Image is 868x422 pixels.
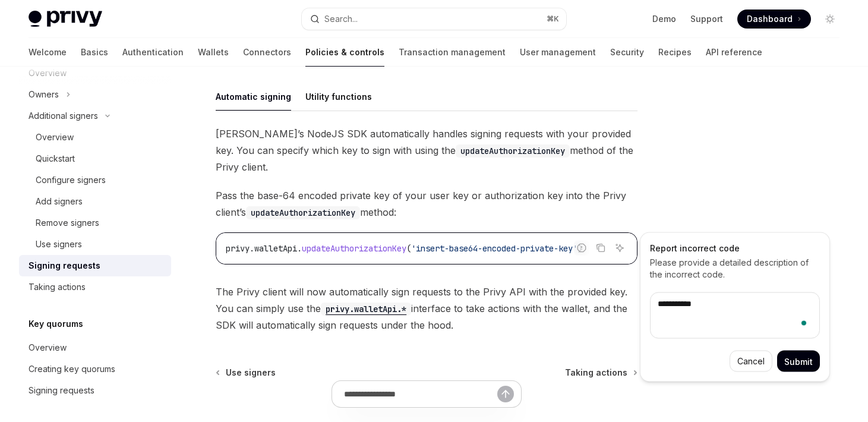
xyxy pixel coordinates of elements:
a: Signing requests [19,255,171,276]
span: . [250,243,254,254]
div: Overview [29,341,67,355]
span: updateAuthorizationKey [302,243,406,254]
div: Automatic signing [216,83,291,111]
a: User management [520,38,596,67]
div: Configure signers [36,173,106,187]
span: Taking actions [565,367,627,379]
a: Transaction management [399,38,506,67]
a: Welcome [29,38,67,67]
a: Support [690,13,723,25]
div: Use signers [36,237,82,251]
a: Use signers [217,367,276,379]
a: Use signers [19,234,171,255]
div: Signing requests [29,383,94,398]
span: Pass the base-64 encoded private key of your user key or authorization key into the Privy client’... [216,187,637,221]
button: Open search [302,8,566,30]
a: Authentication [122,38,184,67]
div: Additional signers [29,109,98,123]
code: privy.walletApi.* [321,303,411,316]
button: Submit [777,351,820,372]
a: Wallets [198,38,229,67]
code: updateAuthorizationKey [456,144,570,158]
span: 'insert-base64-encoded-private-key' [411,243,577,254]
a: Signing requests [19,380,171,401]
div: Signing requests [29,259,100,273]
button: Report incorrect code [574,240,589,256]
span: The Privy client will now automatically sign requests to the Privy API with the provided key. You... [216,284,637,333]
a: Security [610,38,644,67]
span: Dashboard [747,13,793,25]
div: Quickstart [36,152,75,166]
a: Demo [652,13,676,25]
a: privy.walletApi.* [321,303,411,314]
button: Send message [497,386,514,402]
p: Please provide a detailed description of the incorrect code. [650,257,820,281]
span: ( [406,243,411,254]
div: Creating key quorums [29,362,115,376]
h5: Key quorums [29,317,83,331]
a: Creating key quorums [19,358,171,380]
div: Add signers [36,194,83,209]
button: Toggle Additional signers section [19,105,171,127]
a: Connectors [243,38,291,67]
a: Taking actions [19,276,171,298]
span: [PERSON_NAME]’s NodeJS SDK automatically handles signing requests with your provided key. You can... [216,125,637,175]
div: Overview [36,130,74,144]
div: Remove signers [36,216,99,230]
a: Dashboard [737,10,811,29]
a: Basics [81,38,108,67]
button: Cancel [730,351,772,372]
div: Search... [324,12,358,26]
a: Configure signers [19,169,171,191]
a: Quickstart [19,148,171,169]
span: Use signers [226,367,276,379]
textarea: To enrich screen reader interactions, please activate Accessibility in Grammarly extension settings [650,292,820,339]
span: ⌘ K [547,14,559,24]
img: light logo [29,11,102,27]
button: Toggle dark mode [820,10,839,29]
button: Ask AI [612,240,627,256]
a: API reference [706,38,762,67]
span: privy [226,243,250,254]
div: Taking actions [29,280,86,294]
a: Overview [19,127,171,148]
button: Toggle Owners section [19,84,171,105]
a: Policies & controls [305,38,384,67]
div: Utility functions [305,83,372,111]
div: Owners [29,87,59,102]
a: Add signers [19,191,171,212]
input: Ask a question... [344,381,497,407]
a: Remove signers [19,212,171,234]
span: walletApi [254,243,297,254]
span: Submit [784,357,813,367]
code: updateAuthorizationKey [246,206,360,219]
span: Report incorrect code [650,243,820,254]
button: Copy the contents from the code block [593,240,608,256]
a: Overview [19,337,171,358]
a: Recipes [658,38,692,67]
span: . [297,243,302,254]
a: Taking actions [565,367,636,379]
